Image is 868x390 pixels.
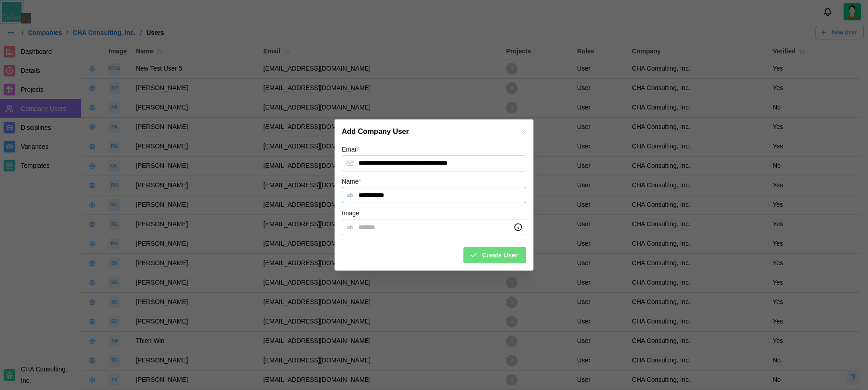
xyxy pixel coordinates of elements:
[342,177,361,187] label: Name
[342,128,409,135] h2: Add Company User
[482,247,518,263] span: Create User
[342,209,359,219] label: Image
[342,145,360,155] label: Email
[463,247,526,263] button: Create User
